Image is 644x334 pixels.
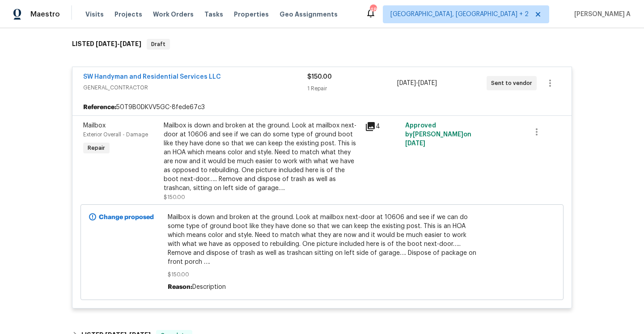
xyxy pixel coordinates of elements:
[307,84,397,93] div: 1 Repair
[96,41,117,47] span: [DATE]
[405,140,425,147] span: [DATE]
[30,10,60,19] span: Maestro
[72,99,572,115] div: 50T9B0DKVV5GC-8fede67c3
[370,5,376,14] div: 48
[69,30,575,59] div: LISTED [DATE]-[DATE]Draft
[96,41,141,47] span: -
[192,284,226,290] span: Description
[204,11,223,17] span: Tasks
[168,213,477,266] span: Mailbox is down and broken at the ground. Look at mailbox next-door at 10606 and see if we can do...
[280,10,338,19] span: Geo Assignments
[83,103,116,112] b: Reference:
[83,74,221,80] a: SW Handyman and Residential Services LLC
[491,79,536,88] span: Sent to vendor
[365,121,400,132] div: 4
[85,10,104,19] span: Visits
[114,10,142,19] span: Projects
[390,10,529,19] span: [GEOGRAPHIC_DATA], [GEOGRAPHIC_DATA] + 2
[99,214,154,220] b: Change proposed
[418,80,437,86] span: [DATE]
[83,83,307,92] span: GENERAL_CONTRACTOR
[234,10,269,19] span: Properties
[153,10,194,19] span: Work Orders
[83,123,106,129] span: Mailbox
[168,270,477,279] span: $150.00
[397,80,416,86] span: [DATE]
[168,284,192,290] span: Reason:
[397,79,437,88] span: -
[164,194,185,200] span: $150.00
[72,39,141,50] h6: LISTED
[405,123,471,147] span: Approved by [PERSON_NAME] on
[571,10,631,19] span: [PERSON_NAME] A
[164,121,360,193] div: Mailbox is down and broken at the ground. Look at mailbox next-door at 10606 and see if we can do...
[84,144,109,152] span: Repair
[83,132,148,137] span: Exterior Overall - Damage
[148,40,169,49] span: Draft
[307,74,332,80] span: $150.00
[120,41,141,47] span: [DATE]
